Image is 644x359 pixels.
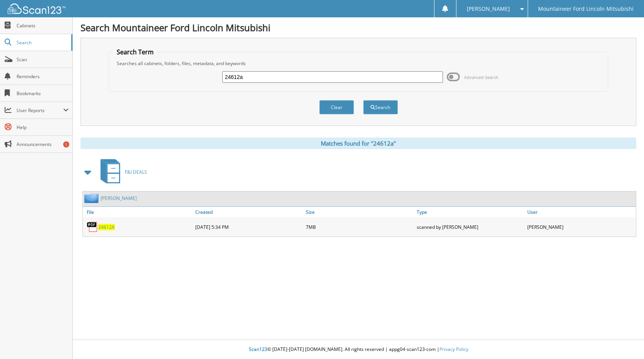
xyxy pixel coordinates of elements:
span: User Reports [17,107,63,114]
a: Size [304,207,414,217]
span: Cabinets [17,22,69,29]
a: Created [193,207,304,217]
span: F&I DEALS [125,169,147,175]
iframe: Chat Widget [605,322,644,359]
span: Help [17,124,69,131]
span: Search [17,39,67,46]
span: Bookmarks [17,90,69,97]
div: Searches all cabinets, folders, files, metadata, and keywords [113,60,604,67]
div: [DATE] 5:34 PM [193,219,304,235]
div: 7MB [304,219,414,235]
a: 24612A [98,224,115,230]
h1: Search Mountaineer Ford Lincoln Mitsubishi [80,21,636,34]
img: folder2.png [84,193,101,203]
img: scan123-logo-white.svg [8,3,65,14]
button: Clear [319,100,354,114]
div: scanned by [PERSON_NAME] [415,219,525,235]
span: [PERSON_NAME] [467,7,510,11]
span: Scan123 [249,346,267,352]
a: User [525,207,636,217]
button: Search [363,100,398,114]
div: © [DATE]-[DATE] [DOMAIN_NAME]. All rights reserved | appg04-scan123-com | [73,340,644,359]
div: Matches found for "24612a" [80,138,636,149]
legend: Search Term [113,48,158,56]
span: Mountaineer Ford Lincoln Mitsubishi [538,7,634,11]
a: File [83,207,193,217]
span: Advanced Search [464,74,498,80]
a: Privacy Policy [439,346,468,352]
span: Announcements [17,141,69,148]
span: Scan [17,56,69,63]
span: Reminders [17,73,69,80]
img: PDF.png [87,221,98,233]
div: 1 [63,141,69,148]
a: F&I DEALS [96,157,147,187]
a: Type [415,207,525,217]
a: [PERSON_NAME] [101,195,137,201]
div: [PERSON_NAME] [525,219,636,235]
